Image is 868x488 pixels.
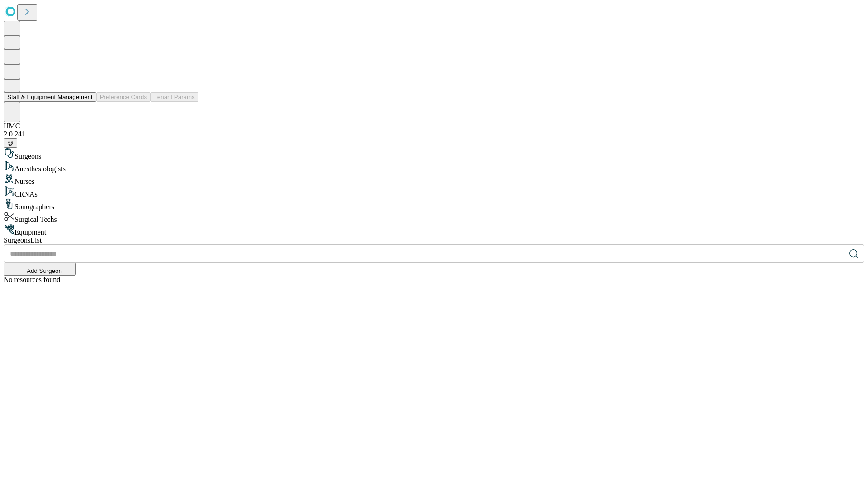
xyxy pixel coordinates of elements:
[4,138,17,148] button: @
[4,276,864,284] div: No resources found
[4,236,864,244] div: Surgeons List
[4,148,864,160] div: Surgeons
[4,211,864,224] div: Surgical Techs
[4,92,96,102] button: Staff & Equipment Management
[96,92,151,102] button: Preference Cards
[4,122,864,130] div: HMC
[151,92,198,102] button: Tenant Params
[4,263,76,276] button: Add Surgeon
[27,267,62,274] span: Add Surgeon
[4,173,864,186] div: Nurses
[7,140,14,146] span: @
[4,224,864,236] div: Equipment
[4,130,864,138] div: 2.0.241
[4,186,864,198] div: CRNAs
[4,160,864,173] div: Anesthesiologists
[4,198,864,211] div: Sonographers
